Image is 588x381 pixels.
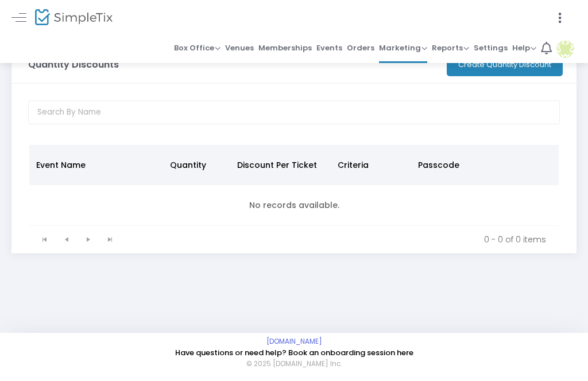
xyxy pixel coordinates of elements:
[347,40,374,56] span: Orders
[175,347,413,358] a: Have questions or need help? Book an onboarding session here
[379,34,427,63] a: Marketing
[432,34,469,63] a: Reports
[174,34,220,63] a: Box Office
[225,40,254,56] span: Venues
[411,145,492,185] th: Passcode
[316,40,342,56] span: Events
[512,42,536,53] span: Help
[29,145,559,226] div: Data table
[246,359,342,370] span: © 2025 [DOMAIN_NAME] Inc.
[230,145,331,185] th: Discount Per Ticket
[379,42,427,53] span: Marketing
[258,34,312,63] a: Memberships
[316,34,342,63] a: Events
[28,100,560,124] input: Search By Name
[447,53,563,76] button: Create Quantity Discount
[174,42,220,53] span: Box Office
[29,185,559,226] td: No records available.
[163,145,230,185] th: Quantity
[331,145,411,185] th: Criteria
[432,42,469,53] span: Reports
[512,34,536,63] a: Help
[225,34,254,63] a: Venues
[266,337,322,346] a: [DOMAIN_NAME]
[474,34,508,63] a: Settings
[36,159,86,171] span: Event Name
[258,40,312,56] span: Memberships
[129,234,546,245] kendo-pager-info: 0 - 0 of 0 items
[474,40,508,56] span: Settings
[347,34,374,63] a: Orders
[28,60,119,69] h3: Quantity Discounts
